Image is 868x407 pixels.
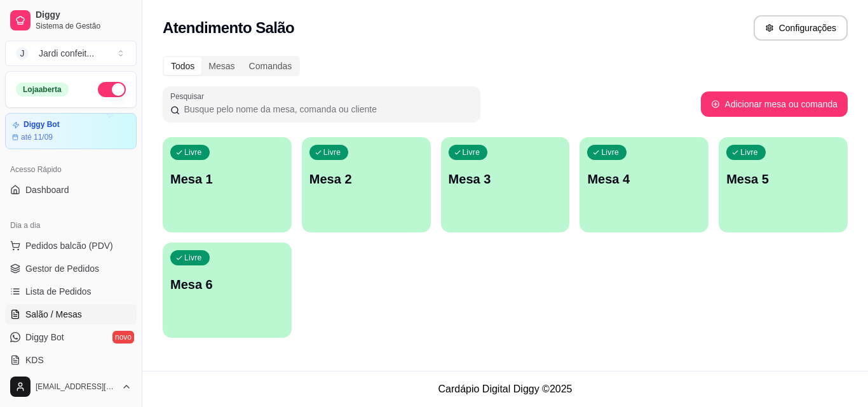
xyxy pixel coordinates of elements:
[25,239,113,252] span: Pedidos balcão (PDV)
[5,180,137,200] a: Dashboard
[463,147,480,157] p: Livre
[309,170,423,188] p: Mesa 2
[449,170,562,188] p: Mesa 3
[25,183,69,196] span: Dashboard
[719,137,848,232] button: LivreMesa 5
[163,137,292,232] button: LivreMesa 1
[25,262,99,275] span: Gestor de Pedidos
[5,41,137,66] button: Select a team
[5,371,137,402] button: [EMAIL_ADDRESS][DOMAIN_NAME]
[163,18,294,38] h2: Atendimento Salão
[36,21,132,31] span: Sistema de Gestão
[5,350,137,370] a: KDS
[5,327,137,347] a: Diggy Botnovo
[170,170,284,188] p: Mesa 1
[180,103,473,116] input: Pesquisar
[323,147,341,157] p: Livre
[740,147,758,157] p: Livre
[98,82,126,97] button: Alterar Status
[5,215,137,236] div: Dia a dia
[701,91,848,117] button: Adicionar mesa ou comanda
[5,258,137,279] a: Gestor de Pedidos
[170,276,284,293] p: Mesa 6
[16,47,29,60] span: J
[726,170,840,188] p: Mesa 5
[25,285,92,298] span: Lista de Pedidos
[5,5,137,36] a: DiggySistema de Gestão
[201,57,241,75] div: Mesas
[580,137,709,232] button: LivreMesa 4
[142,371,868,407] footer: Cardápio Digital Diggy © 2025
[5,281,137,302] a: Lista de Pedidos
[184,147,202,157] p: Livre
[5,113,137,149] a: Diggy Botaté 11/09
[25,331,64,344] span: Diggy Bot
[25,308,82,321] span: Salão / Mesas
[163,243,292,338] button: LivreMesa 6
[21,132,53,142] article: até 11/09
[36,10,132,21] span: Diggy
[170,91,208,102] label: Pesquisar
[184,253,202,263] p: Livre
[441,137,570,232] button: LivreMesa 3
[587,170,701,188] p: Mesa 4
[242,57,299,75] div: Comandas
[5,304,137,324] a: Salão / Mesas
[5,236,137,256] button: Pedidos balcão (PDV)
[25,354,44,366] span: KDS
[601,147,619,157] p: Livre
[16,83,69,97] div: Loja aberta
[39,47,94,60] div: Jardi confeit ...
[5,159,137,180] div: Acesso Rápido
[36,382,116,392] span: [EMAIL_ADDRESS][DOMAIN_NAME]
[302,137,431,232] button: LivreMesa 2
[24,120,60,130] article: Diggy Bot
[164,57,201,75] div: Todos
[754,15,848,41] button: Configurações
